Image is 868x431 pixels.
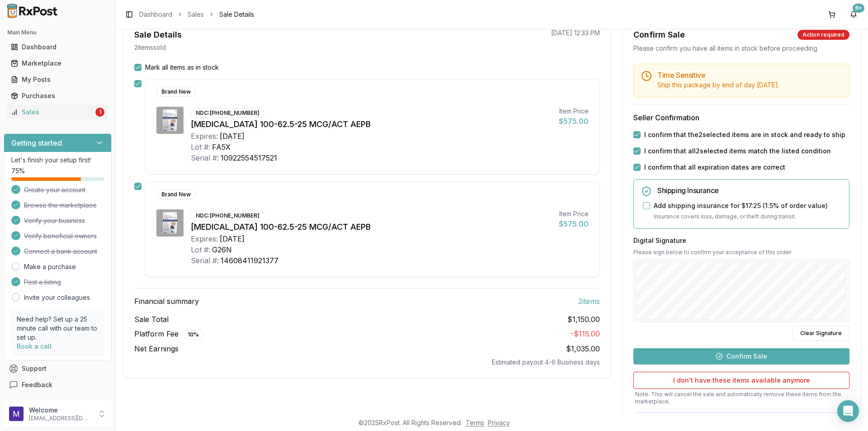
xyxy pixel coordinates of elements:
div: [DATE] [220,131,245,142]
div: 1 [95,108,104,117]
div: G26N [212,244,232,255]
div: NDC: [PHONE_NUMBER] [191,108,264,118]
div: 14608411921377 [221,255,278,266]
h3: Getting started [11,137,62,148]
a: Book a call [17,342,52,350]
p: 2 item s sold [134,43,166,52]
button: 9+ [846,7,861,22]
p: Need help? Set up a 25 minute call with our team to set up. [17,315,99,342]
img: Trelegy Ellipta 100-62.5-25 MCG/ACT AEPB [156,209,184,237]
div: Expires: [191,131,218,142]
span: Platform Fee [134,328,204,340]
button: Feedback [4,377,112,393]
a: Terms [466,419,484,426]
span: Sale Total [134,314,169,325]
p: Insurance covers loss, damage, or theft during transit. [654,212,842,221]
button: Sales1 [4,105,112,119]
span: - $115.00 [571,329,600,338]
span: Feedback [22,380,52,389]
div: Serial #: [191,255,219,266]
p: Welcome [29,406,92,415]
span: Browse the marketplace [24,201,97,210]
span: 75 % [11,166,25,175]
a: Marketplace [7,55,108,71]
div: Dashboard [11,43,104,52]
span: Sale Details [219,10,254,19]
span: Create your account [24,185,85,194]
a: Dashboard [139,10,172,19]
button: My Posts [4,72,112,87]
div: 10922554517521 [221,152,277,163]
button: Support [4,360,112,377]
div: Item Price [559,209,589,218]
img: Trelegy Ellipta 100-62.5-25 MCG/ACT AEPB [156,107,184,134]
div: [MEDICAL_DATA] 100-62.5-25 MCG/ACT AEPB [191,221,552,233]
button: Confirm Sale [633,348,849,365]
label: Mark all items as in stock [145,63,219,72]
div: Open Intercom Messenger [837,400,859,422]
a: Purchases [7,88,108,104]
div: Estimated payout 4-6 Business days [134,358,600,367]
button: Clear Signature [793,326,849,341]
h3: Digital Signature [633,236,849,245]
div: 9+ [853,4,864,13]
div: 10 % [183,330,204,340]
h2: Main Menu [7,29,108,36]
a: Sales [188,10,204,19]
button: Purchases [4,89,112,103]
p: Let's finish your setup first! [11,156,104,165]
h5: Shipping Insurance [657,187,842,194]
span: 2 item s [578,296,600,307]
div: Lot #: [191,244,210,255]
div: Sales [11,108,94,117]
a: Invite your colleagues [24,293,90,302]
a: Privacy [488,419,510,426]
div: $575.00 [559,218,589,229]
span: Net Earnings [134,343,179,354]
a: Dashboard [7,39,108,55]
div: Expires: [191,233,218,244]
div: $575.00 [559,116,589,127]
div: Marketplace [11,59,104,68]
span: Verify beneficial owners [24,232,97,241]
label: I confirm that all expiration dates are correct [644,163,785,172]
div: [DATE] [220,233,245,244]
div: Brand New [156,189,196,199]
a: My Posts [7,71,108,88]
div: Brand New [156,87,196,97]
h3: Seller Confirmation [633,112,849,123]
div: Confirm Sale [633,28,685,41]
label: I confirm that all 2 selected items match the listed condition [644,147,831,156]
div: Action required [797,30,849,40]
a: Sales1 [7,104,108,120]
div: FA5X [212,142,231,152]
div: Sale Details [134,28,182,41]
span: Ship this package by end of day [DATE] . [657,81,779,89]
img: RxPost Logo [4,4,61,18]
nav: breadcrumb [139,10,254,19]
span: Post a listing [24,278,61,287]
div: Lot #: [191,142,210,152]
span: Verify your business [24,216,85,225]
div: Serial #: [191,152,219,163]
div: My Posts [11,75,104,84]
div: NDC: [PHONE_NUMBER] [191,211,264,221]
span: Connect a bank account [24,247,97,256]
p: [DATE] 12:33 PM [551,28,600,38]
div: [MEDICAL_DATA] 100-62.5-25 MCG/ACT AEPB [191,118,552,131]
label: I confirm that the 2 selected items are in stock and ready to ship [644,130,845,139]
span: $1,150.00 [567,314,600,325]
label: Add shipping insurance for $17.25 ( 1.5 % of order value) [654,201,828,210]
img: User avatar [9,407,24,421]
span: Financial summary [134,296,199,307]
p: Please sign below to confirm your acceptance of this order [633,249,849,256]
div: Item Price [559,107,589,116]
p: Note: This will cancel the sale and automatically remove these items from the marketplace. [633,391,849,405]
div: Please confirm you have all items in stock before proceeding [633,44,849,53]
div: Purchases [11,91,104,100]
p: [EMAIL_ADDRESS][DOMAIN_NAME] [29,415,92,422]
button: Dashboard [4,40,112,54]
h5: Time Sensitive [657,71,842,79]
a: Make a purchase [24,262,76,271]
button: I don't have these items available anymore [633,372,849,389]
